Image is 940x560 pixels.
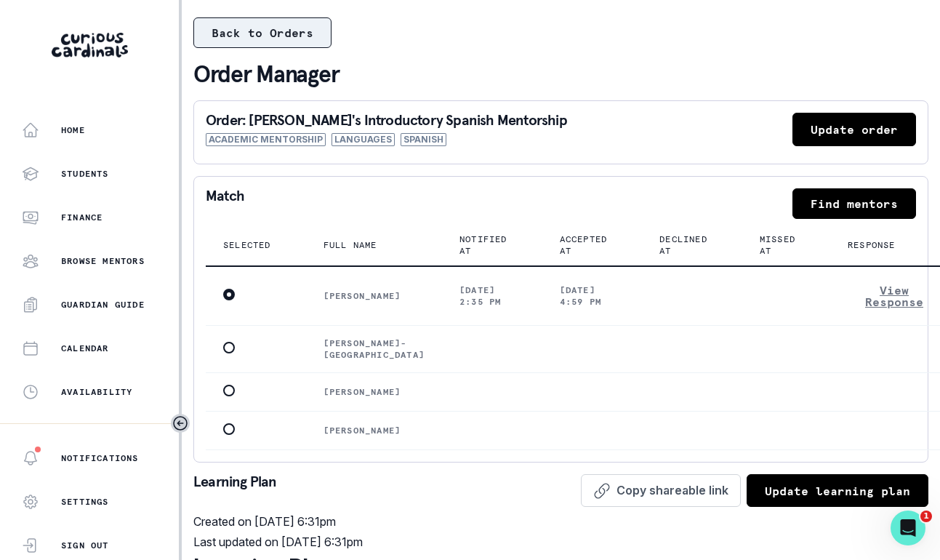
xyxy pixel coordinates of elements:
[659,233,707,257] p: Declined at
[324,337,425,361] p: [PERSON_NAME]-[GEOGRAPHIC_DATA]
[193,513,928,530] p: Created on [DATE] 6:31pm
[324,425,425,436] p: [PERSON_NAME]
[223,239,271,251] p: Selected
[193,533,928,551] p: Last updated on [DATE] 6:31pm
[61,212,103,223] p: Finance
[61,386,132,398] p: Availability
[401,133,446,146] span: Spanish
[760,233,795,257] p: Missed at
[61,124,85,136] p: Home
[61,540,109,551] p: Sign Out
[61,299,145,311] p: Guardian Guide
[61,452,139,464] p: Notifications
[459,233,507,257] p: Notified at
[324,239,377,251] p: Full name
[792,113,916,146] button: Update order
[581,474,741,507] button: Copy shareable link
[747,474,928,507] button: Update learning plan
[193,60,928,89] p: Order Manager
[459,284,525,308] p: [DATE] 2:35 pm
[848,239,896,251] p: Response
[324,290,425,302] p: [PERSON_NAME]
[171,414,190,433] button: Toggle sidebar
[61,168,109,180] p: Students
[792,188,916,219] button: Find mentors
[891,511,925,545] iframe: Intercom live chat
[206,113,567,127] p: Order: [PERSON_NAME]'s Introductory Spanish Mentorship
[193,474,277,507] p: Learning Plan
[61,255,145,267] p: Browse Mentors
[324,386,425,398] p: [PERSON_NAME]
[61,496,109,508] p: Settings
[193,17,332,48] button: Back to Orders
[52,33,128,57] img: Curious Cardinals Logo
[560,284,625,308] p: [DATE] 4:59 pm
[332,133,395,146] span: Languages
[206,133,326,146] span: Academic Mentorship
[560,233,608,257] p: Accepted at
[61,343,109,354] p: Calendar
[920,511,932,522] span: 1
[206,188,244,219] p: Match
